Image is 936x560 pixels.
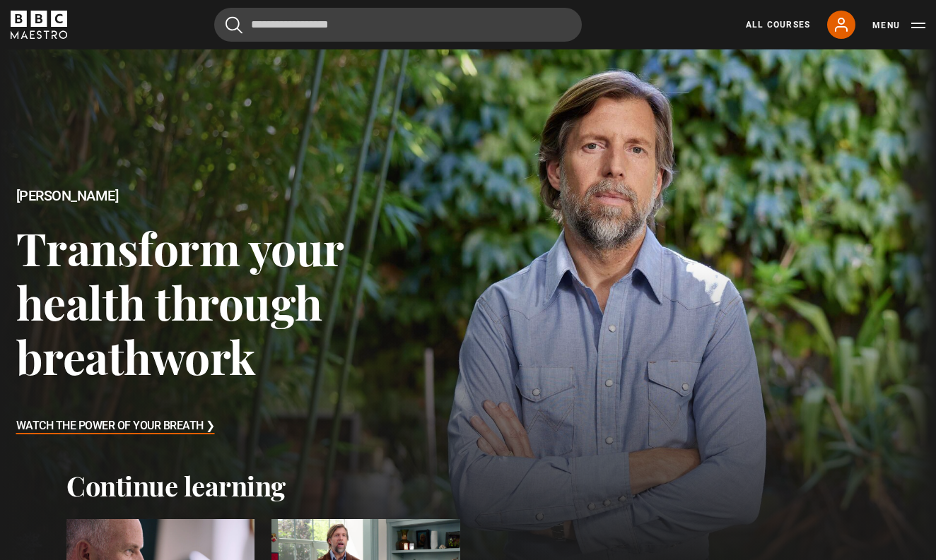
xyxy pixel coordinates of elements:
button: Submit the search query [226,16,242,34]
a: All Courses [746,18,810,31]
input: Search [214,8,582,42]
h2: Continue learning [66,470,870,502]
button: Toggle navigation [872,18,925,32]
h2: [PERSON_NAME] [16,188,469,204]
svg: BBC Maestro [11,11,67,39]
h3: Watch The Power of Your Breath ❯ [16,416,215,437]
h3: Transform your health through breathwork [16,220,469,384]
